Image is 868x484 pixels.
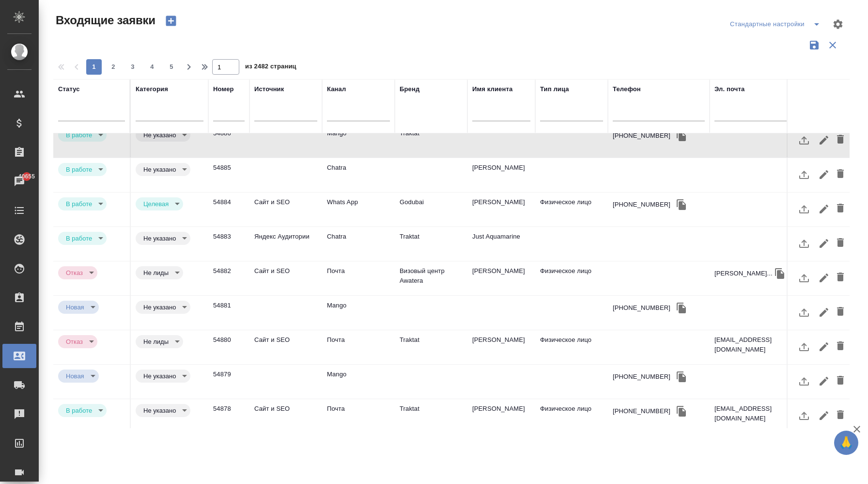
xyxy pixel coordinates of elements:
[792,370,816,393] button: Загрузить файл
[140,338,171,346] button: Не лиды
[613,84,641,94] div: Телефон
[136,266,183,279] div: В работе
[58,266,97,279] div: В работе
[816,232,832,255] button: Редактировать
[213,84,234,94] div: Номер
[792,197,816,221] button: Загрузить файл
[249,330,322,364] td: Сайт и SEO
[144,62,160,72] span: 4
[136,335,183,348] div: В работе
[535,399,608,433] td: Физическое лицо
[467,158,535,192] td: [PERSON_NAME]
[792,335,816,358] button: Загрузить файл
[208,124,249,158] td: 54886
[816,335,832,358] button: Редактировать
[467,261,535,295] td: [PERSON_NAME]
[140,303,179,311] button: Не указано
[613,406,670,416] div: [PHONE_NUMBER]
[245,61,296,75] span: из 2482 страниц
[58,163,107,176] div: В работе
[208,227,249,261] td: 54883
[714,335,787,355] p: [EMAIL_ADDRESS][DOMAIN_NAME]
[395,399,467,433] td: Traktat
[140,131,179,139] button: Не указано
[63,234,95,242] button: В работе
[136,335,203,348] div: Это спам, фрилансеры, текущие клиенты и т.д.
[467,193,535,226] td: [PERSON_NAME]
[816,266,832,290] button: Редактировать
[125,62,140,72] span: 3
[728,16,826,32] div: split button
[816,370,832,393] button: Редактировать
[63,200,95,208] button: В работе
[208,365,249,399] td: 54879
[467,330,535,364] td: [PERSON_NAME]
[136,232,190,245] div: В работе
[63,372,87,380] button: Новая
[714,404,787,423] p: [EMAIL_ADDRESS][DOMAIN_NAME]
[714,269,773,278] p: [PERSON_NAME]...
[58,301,99,314] div: В работе
[254,84,284,94] div: Источник
[58,232,107,245] div: В работе
[805,36,823,54] button: Сохранить фильтры
[63,303,87,311] button: Новая
[58,129,107,142] div: В работе
[63,269,86,277] button: Отказ
[674,404,689,419] button: Скопировать
[58,404,107,417] div: В работе
[249,193,322,226] td: Сайт и SEO
[208,193,249,226] td: 54884
[395,261,467,295] td: Визовый центр Awatera
[208,330,249,364] td: 54880
[838,433,854,453] span: 🙏
[136,301,190,314] div: В работе
[395,124,467,158] td: Traktat
[208,399,249,433] td: 54878
[58,370,99,383] div: В работе
[832,301,849,324] button: Удалить
[249,227,322,261] td: Яндекс Аудитории
[535,261,608,295] td: Физическое лицо
[395,330,467,364] td: Traktat
[125,59,140,75] button: 3
[13,172,41,181] span: 40655
[613,303,670,313] div: [PHONE_NUMBER]
[816,197,832,221] button: Редактировать
[832,404,849,427] button: Удалить
[472,84,512,94] div: Имя клиента
[322,330,395,364] td: Почта
[674,301,689,315] button: Скопировать
[540,84,569,94] div: Тип лица
[613,131,670,141] div: [PHONE_NUMBER]
[164,62,179,72] span: 5
[816,129,832,152] button: Редактировать
[159,13,183,29] button: Создать
[792,232,816,255] button: Загрузить файл
[327,84,346,94] div: Канал
[826,13,850,36] span: Настроить таблицу
[140,200,171,208] button: Целевая
[140,269,171,277] button: Не лиды
[792,163,816,186] button: Загрузить файл
[322,124,395,158] td: Mango
[395,193,467,226] td: Godubai
[792,301,816,324] button: Загрузить файл
[792,404,816,427] button: Загрузить файл
[823,36,842,54] button: Сбросить фильтры
[136,163,190,176] div: В работе
[832,370,849,393] button: Удалить
[322,365,395,399] td: Mango
[322,227,395,261] td: Chatra
[136,84,168,94] div: Категория
[535,330,608,364] td: Физическое лицо
[106,62,121,72] span: 2
[674,197,689,212] button: Скопировать
[322,296,395,330] td: Mango
[58,84,80,94] div: Статус
[63,338,86,346] button: Отказ
[792,266,816,290] button: Загрузить файл
[674,370,689,384] button: Скопировать
[136,129,190,142] div: В работе
[2,169,36,194] a: 40655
